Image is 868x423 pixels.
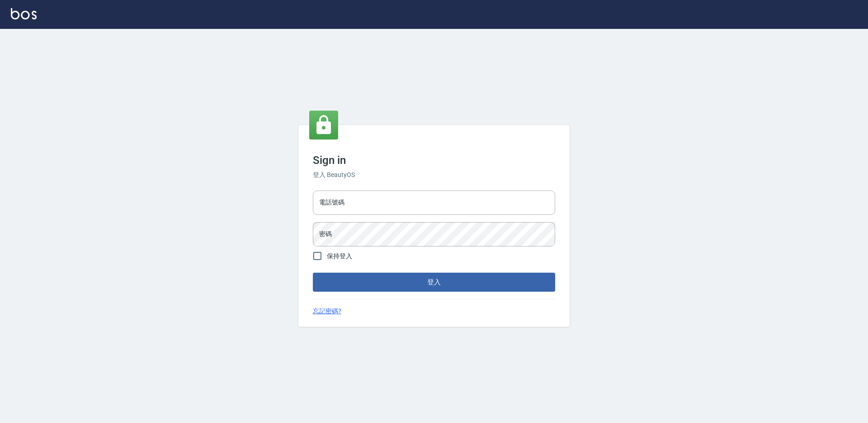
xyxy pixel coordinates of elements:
span: 保持登入 [327,251,352,261]
h3: Sign in [313,154,555,167]
a: 忘記密碼? [313,307,341,316]
img: Logo [11,8,37,19]
h6: 登入 BeautyOS [313,170,555,180]
button: 登入 [313,273,555,292]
